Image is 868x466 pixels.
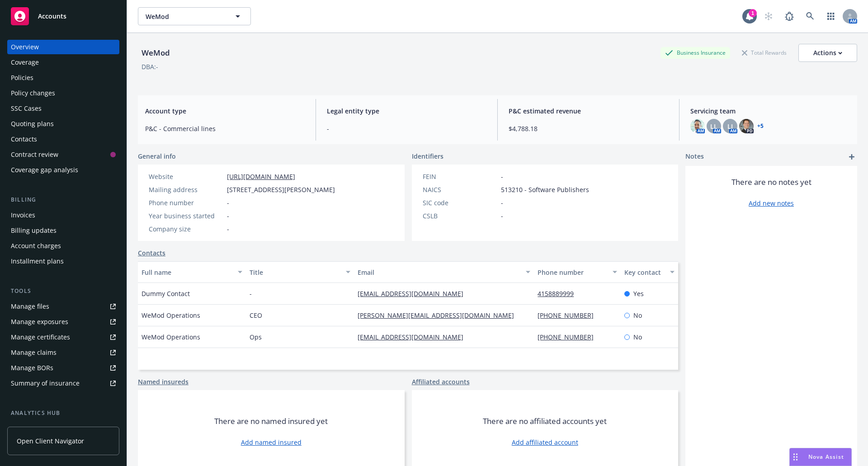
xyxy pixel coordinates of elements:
[538,268,607,277] div: Phone number
[358,311,521,320] a: [PERSON_NAME][EMAIL_ADDRESS][DOMAIN_NAME]
[227,172,295,181] a: [URL][DOMAIN_NAME]
[509,124,668,133] span: $4,788.18
[412,377,470,386] a: Affiliated accounts
[7,409,119,418] div: Analytics hub
[7,86,119,100] a: Policy changes
[7,361,119,375] a: Manage BORs
[149,172,223,181] div: Website
[7,40,119,54] a: Overview
[241,438,302,447] a: Add named insured
[250,332,262,342] span: Ops
[798,44,857,62] button: Actions
[38,13,66,20] span: Accounts
[145,106,305,116] span: Account type
[7,223,119,238] a: Billing updates
[731,177,811,188] span: There are no notes yet
[423,198,497,207] div: SIC code
[749,198,794,208] a: Add new notes
[624,268,665,277] div: Key contact
[11,163,78,177] div: Coverage gap analysis
[660,47,730,58] div: Business Insurance
[690,119,705,133] img: photo
[11,132,37,146] div: Contacts
[11,315,68,329] div: Manage exposures
[358,333,471,341] a: [EMAIL_ADDRESS][DOMAIN_NAME]
[358,289,471,298] a: [EMAIL_ADDRESS][DOMAIN_NAME]
[138,261,246,283] button: Full name
[813,44,842,61] div: Actions
[7,132,119,146] a: Contacts
[7,71,119,85] a: Policies
[142,268,232,277] div: Full name
[512,438,578,447] a: Add affiliated account
[145,124,305,133] span: P&C - Commercial lines
[11,299,49,314] div: Manage files
[358,268,520,277] div: Email
[7,299,119,314] a: Manage files
[227,185,335,194] span: [STREET_ADDRESS][PERSON_NAME]
[7,208,119,222] a: Invoices
[538,333,601,341] a: [PHONE_NUMBER]
[142,311,200,320] span: WeMod Operations
[327,106,486,116] span: Legal entity type
[412,151,443,161] span: Identifiers
[246,261,354,283] button: Title
[690,106,850,116] span: Servicing team
[757,123,764,129] a: +5
[149,211,223,221] div: Year business started
[7,254,119,268] a: Installment plans
[780,7,798,25] a: Report a Bug
[11,208,35,222] div: Invoices
[727,122,733,131] span: LI
[7,376,119,391] a: Summary of insurance
[142,62,158,71] div: DBA: -
[7,330,119,344] a: Manage certificates
[534,261,620,283] button: Phone number
[11,361,53,375] div: Manage BORs
[538,289,581,298] a: 4158889999
[250,311,262,320] span: CEO
[7,239,119,253] a: Account charges
[737,47,791,58] div: Total Rewards
[7,287,119,296] div: Tools
[685,151,704,162] span: Notes
[327,124,486,133] span: -
[7,4,119,29] a: Accounts
[138,377,189,386] a: Named insureds
[250,289,252,298] span: -
[423,172,497,181] div: FEIN
[149,224,223,234] div: Company size
[822,7,840,25] a: Switch app
[11,117,54,131] div: Quoting plans
[501,198,503,207] span: -
[759,7,778,25] a: Start snowing
[142,332,200,342] span: WeMod Operations
[739,119,754,133] img: photo
[17,436,84,446] span: Open Client Navigator
[138,151,176,161] span: General info
[7,195,119,204] div: Billing
[11,147,58,162] div: Contract review
[423,185,497,194] div: NAICS
[138,7,251,25] button: WeMod
[621,261,678,283] button: Key contact
[11,345,57,360] div: Manage claims
[138,47,174,59] div: WeMod
[538,311,601,320] a: [PHONE_NUMBER]
[227,198,229,207] span: -
[11,55,39,70] div: Coverage
[11,330,70,344] div: Manage certificates
[11,71,33,85] div: Policies
[7,55,119,70] a: Coverage
[11,223,57,238] div: Billing updates
[11,86,55,100] div: Policy changes
[227,211,229,221] span: -
[501,172,503,181] span: -
[801,7,819,25] a: Search
[11,254,64,268] div: Installment plans
[11,239,61,253] div: Account charges
[633,289,644,298] span: Yes
[146,12,224,21] span: WeMod
[483,416,607,427] span: There are no affiliated accounts yet
[11,40,39,54] div: Overview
